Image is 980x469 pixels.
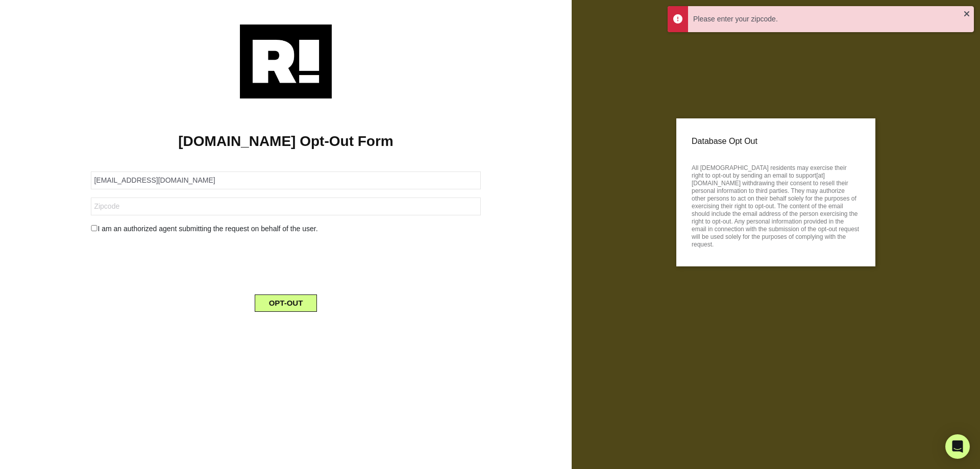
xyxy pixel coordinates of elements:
iframe: reCAPTCHA [208,242,363,282]
p: Database Opt Out [692,134,860,149]
img: Retention.com [240,24,332,98]
div: Open Intercom Messenger [945,434,970,459]
h1: [DOMAIN_NAME] Opt-Out Form [15,133,556,150]
button: OPT-OUT [255,294,317,312]
p: All [DEMOGRAPHIC_DATA] residents may exercise their right to opt-out by sending an email to suppo... [692,161,860,249]
input: Zipcode [91,198,480,215]
div: Please enter your zipcode. [693,14,964,24]
div: I am an authorized agent submitting the request on behalf of the user. [83,224,488,234]
input: Email Address [91,171,480,189]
